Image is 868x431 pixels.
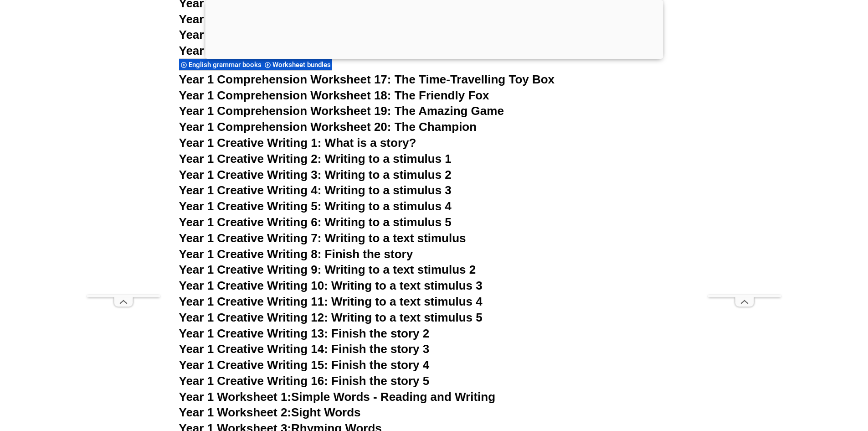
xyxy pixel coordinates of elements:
[179,311,483,324] a: Year 1 Creative Writing 12: Writing to a text stimulus 5
[179,183,452,197] a: Year 1 Creative Writing 4: Writing to a stimulus 3
[179,88,489,102] a: Year 1 Comprehension Worksheet 18: The Friendly Fox
[179,390,496,404] a: Year 1 Worksheet 1:Simple Words - Reading and Writing
[179,390,292,404] span: Year 1 Worksheet 1:
[179,28,514,42] a: Year 1 Comprehension Worksheet 15: The Music of Dreams
[179,327,430,340] a: Year 1 Creative Writing 13: Finish the story 2
[179,136,416,150] a: Year 1 Creative Writing 1: What is a story?
[179,104,504,118] a: Year 1 Comprehension Worksheet 19: The Amazing Game
[179,374,430,388] a: Year 1 Creative Writing 16: Finish the story 5
[179,405,292,419] span: Year 1 Worksheet 2:
[179,279,483,292] a: Year 1 Creative Writing 10: Writing to a text stimulus 3
[179,73,555,86] a: Year 1 Comprehension Worksheet 17: The Time-Travelling Toy Box
[179,247,413,261] a: Year 1 Creative Writing 8: Finish the story
[179,231,466,245] a: Year 1 Creative Writing 7: Writing to a text stimulus
[179,44,500,57] a: Year 1 Comprehension Worksheet 16: The Giant Sneezes
[189,61,264,69] span: English grammar books
[179,120,477,134] a: Year 1 Comprehension Worksheet 20: The Champion
[179,358,430,372] a: Year 1 Creative Writing 15: Finish the story 4
[179,199,452,213] a: Year 1 Creative Writing 5: Writing to a stimulus 4
[263,58,332,71] div: Worksheet bundles
[179,405,361,419] a: Year 1 Worksheet 2:Sight Words
[179,12,627,26] a: Year 1 Comprehension Worksheet 14: The Curious Case of the Missing Cookies
[179,215,452,229] a: Year 1 Creative Writing 6: Writing to a stimulus 5
[179,152,452,166] a: Year 1 Creative Writing 2: Writing to a stimulus 1
[708,21,781,295] iframe: Advertisement
[87,21,160,295] iframe: Advertisement
[179,168,452,182] a: Year 1 Creative Writing 3: Writing to a stimulus 2
[179,295,483,308] a: Year 1 Creative Writing 11: Writing to a text stimulus 4
[179,342,430,356] a: Year 1 Creative Writing 14: Finish the story 3
[179,263,476,276] a: Year 1 Creative Writing 9: Writing to a text stimulus 2
[179,58,263,71] div: English grammar books
[272,61,334,69] span: Worksheet bundles
[716,328,868,431] iframe: Chat Widget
